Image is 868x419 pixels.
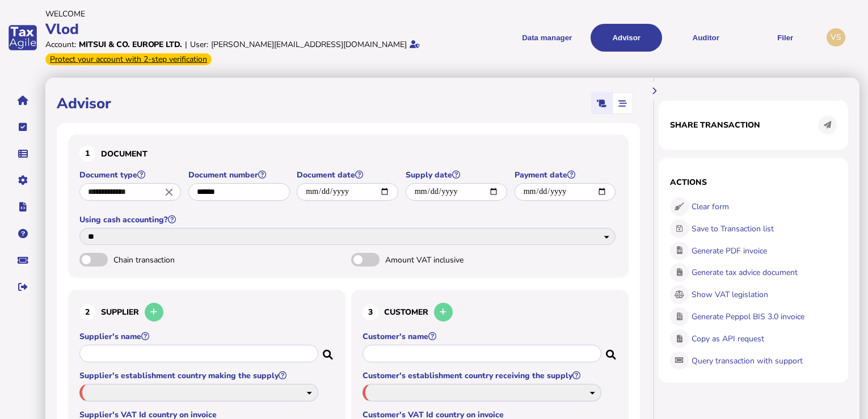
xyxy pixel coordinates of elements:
h3: Document [79,146,617,162]
h1: Advisor [57,94,111,113]
button: Shows a dropdown of Data manager options [511,24,583,52]
button: Home [11,88,35,112]
app-field: Select a document type [79,170,183,209]
mat-button-toggle: Classic scrolling page view [592,93,612,113]
i: Data manager [18,154,28,154]
div: | [185,39,187,50]
div: From Oct 1, 2025, 2-step verification will be required to login. Set it up now... [45,53,212,65]
i: Search for a dummy seller [323,346,334,355]
span: Chain transaction [113,255,233,265]
label: Document number [188,170,292,180]
button: Add a new supplier to the database [145,303,163,321]
div: 1 [79,146,95,162]
menu: navigate products [436,24,821,52]
button: Raise a support ticket [11,248,35,272]
button: Auditor [670,24,741,52]
button: Manage settings [11,168,35,192]
button: Shows a dropdown of VAT Advisor options [591,24,662,52]
button: Add a new customer to the database [434,303,453,321]
i: Email verified [410,40,420,48]
button: Tasks [11,115,35,139]
span: Amount VAT inclusive [385,255,504,265]
div: Profile settings [827,28,845,47]
i: Close [163,185,175,198]
h3: Supplier [79,301,334,323]
label: Using cash accounting? [79,214,617,225]
button: Filer [749,24,821,52]
h1: Actions [670,177,837,188]
div: 2 [79,304,95,320]
label: Payment date [515,170,618,180]
button: Data manager [11,142,35,166]
button: Sign out [11,275,35,299]
h1: Share transaction [670,120,760,130]
div: Mitsui & Co. Europe Ltd. [79,39,182,50]
div: 3 [363,304,378,320]
div: Account: [45,39,76,50]
label: Supplier's establishment country making the supply [79,370,320,381]
label: Document date [297,170,400,180]
button: Share transaction [818,116,837,134]
div: Welcome [45,9,431,19]
label: Customer's establishment country receiving the supply [363,370,603,381]
div: User: [190,39,208,50]
label: Document type [79,170,183,180]
button: Help pages [11,222,35,246]
label: Supply date [406,170,509,180]
mat-button-toggle: Stepper view [612,93,633,113]
div: Vlod [45,19,431,39]
button: Hide [645,82,664,100]
div: [PERSON_NAME][EMAIL_ADDRESS][DOMAIN_NAME] [211,39,407,50]
i: Search for a dummy customer [606,346,617,355]
label: Supplier's name [79,331,320,342]
button: Developer hub links [11,195,35,219]
label: Customer's name [363,331,603,342]
h3: Customer [363,301,617,323]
